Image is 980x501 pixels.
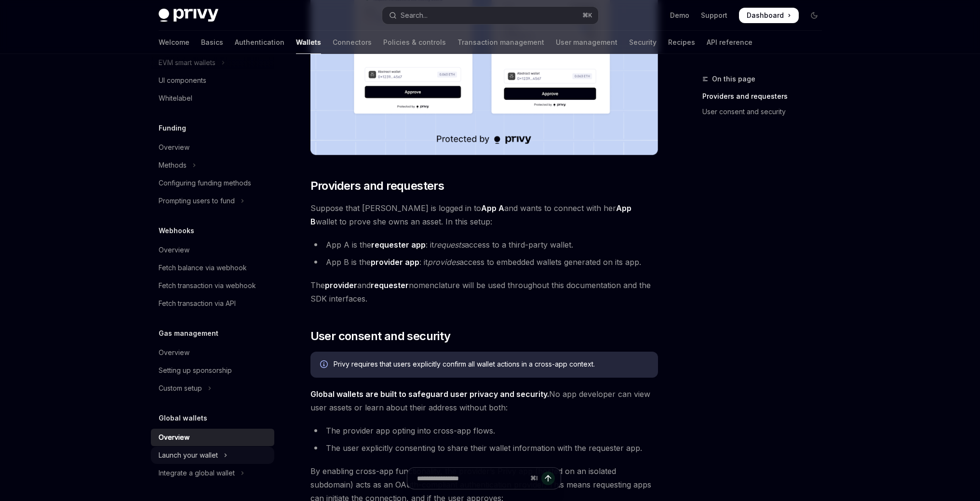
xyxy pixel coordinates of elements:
[434,240,465,250] em: requests
[701,11,727,20] a: Support
[428,257,459,267] em: provides
[310,201,658,228] span: Suppose that [PERSON_NAME] is logged in to and wants to connect with her wallet to prove she owns...
[151,90,274,107] a: Whitelabel
[382,7,598,24] button: Open search
[159,92,192,104] div: Whitelabel
[371,280,409,290] strong: requester
[310,255,658,269] li: App B is the : it access to embedded wallets generated on its app.
[159,449,218,461] div: Launch your wallet
[310,329,451,344] span: User consent and security
[151,139,274,156] a: Overview
[707,31,752,54] a: API reference
[159,280,256,291] div: Fetch transaction via webhook
[201,31,223,54] a: Basics
[310,238,658,251] li: App A is the : it access to a third-party wallet.
[582,12,592,19] span: ⌘ K
[325,280,357,290] strong: provider
[310,387,658,414] span: No app developer can view user assets or learn about their address without both:
[159,75,206,86] div: UI components
[151,157,274,174] button: Toggle Methods section
[383,31,446,54] a: Policies & controls
[159,432,189,443] div: Overview
[159,177,251,189] div: Configuring funding methods
[235,31,284,54] a: Authentication
[310,389,549,399] strong: Global wallets are built to safeguard user privacy and security.
[151,447,274,464] button: Toggle Launch your wallet section
[159,225,194,237] h5: Webhooks
[159,467,235,479] div: Integrate a global wallet
[310,441,658,455] li: The user explicitly consenting to share their wallet information with the requester app.
[159,195,235,207] div: Prompting users to fund
[556,31,618,54] a: User management
[151,344,274,361] a: Overview
[541,472,555,485] button: Send message
[333,31,372,54] a: Connectors
[159,122,186,134] h5: Funding
[151,362,274,379] a: Setting up sponsorship
[159,298,236,309] div: Fetch transaction via API
[151,277,274,294] a: Fetch transaction via webhook
[668,31,695,54] a: Recipes
[151,241,274,259] a: Overview
[310,424,658,437] li: The provider app opting into cross-app flows.
[310,203,631,226] strong: App B
[334,359,648,370] div: Privy requires that users explicitly confirm all wallet actions in a cross-app context.
[481,203,504,213] strong: App A
[417,468,526,489] input: Ask a question...
[401,10,428,21] div: Search...
[151,464,274,482] button: Toggle Integrate a global wallet section
[310,178,444,194] span: Providers and requesters
[670,11,689,20] a: Demo
[159,382,202,394] div: Custom setup
[151,380,274,397] button: Toggle Custom setup section
[159,347,189,358] div: Overview
[151,72,274,89] a: UI components
[151,174,274,192] a: Configuring funding methods
[371,240,426,250] strong: requester app
[151,192,274,210] button: Toggle Prompting users to fund section
[457,31,544,54] a: Transaction management
[159,142,189,153] div: Overview
[320,360,330,370] svg: Info
[159,262,247,274] div: Fetch balance via webhook
[702,104,830,119] a: User consent and security
[296,31,321,54] a: Wallets
[739,8,799,23] a: Dashboard
[629,31,657,54] a: Security
[159,244,189,256] div: Overview
[159,9,218,22] img: dark logo
[712,73,755,85] span: On this page
[159,31,189,54] a: Welcome
[371,257,419,267] strong: provider app
[151,259,274,277] a: Fetch balance via webhook
[159,365,232,376] div: Setting up sponsorship
[310,278,658,305] span: The and nomenclature will be used throughout this documentation and the SDK interfaces.
[159,328,218,339] h5: Gas management
[806,8,822,23] button: Toggle dark mode
[151,429,274,446] a: Overview
[151,295,274,312] a: Fetch transaction via API
[159,412,207,424] h5: Global wallets
[747,11,784,20] span: Dashboard
[702,89,830,104] a: Providers and requesters
[159,159,187,171] div: Methods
